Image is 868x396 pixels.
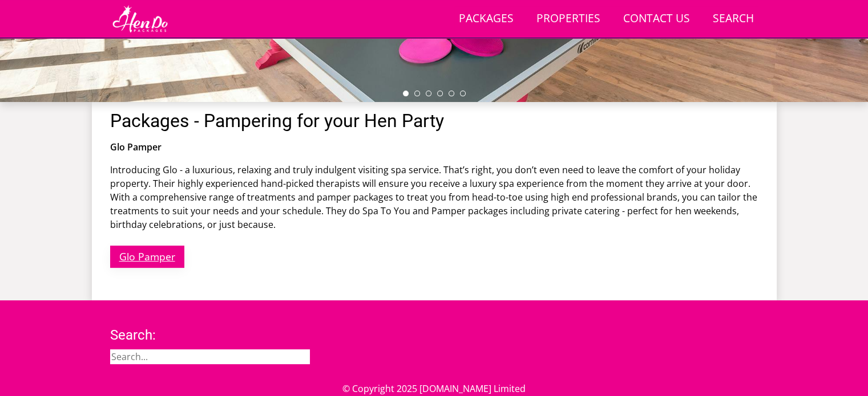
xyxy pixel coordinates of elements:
[532,6,605,32] a: Properties
[110,328,310,342] h3: Search:
[110,5,170,33] img: Hen Do Packages
[110,141,162,153] strong: Glo Pamper
[454,6,518,32] a: Packages
[110,349,310,364] input: Search...
[110,163,758,231] p: Introducing Glo - a luxurious, relaxing and truly indulgent visiting spa service. That’s right, y...
[708,6,758,32] a: Search
[110,382,758,395] p: © Copyright 2025 [DOMAIN_NAME] Limited
[619,6,695,32] a: Contact Us
[110,111,758,131] h1: Packages - Pampering for your Hen Party
[110,246,184,268] a: Glo Pamper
